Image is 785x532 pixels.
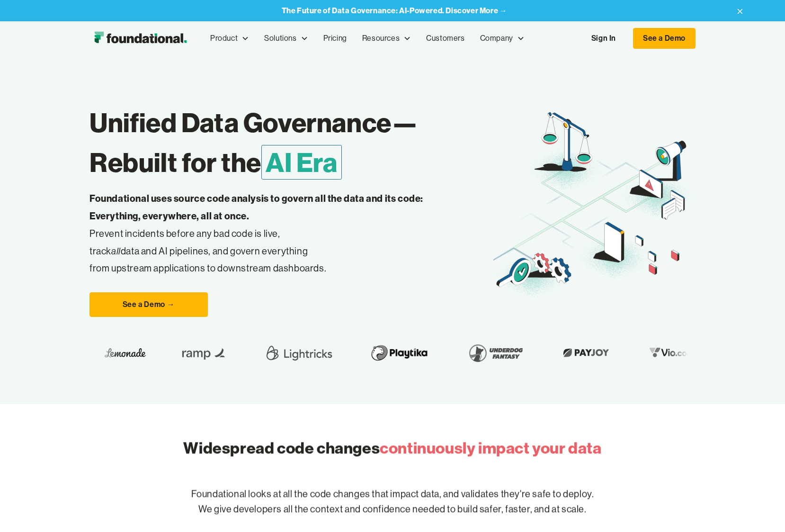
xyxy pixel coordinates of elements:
[176,340,233,366] img: Ramp
[111,245,121,257] em: all
[89,29,191,48] a: home
[263,340,335,366] img: Lightricks
[644,345,699,360] img: Vio.com
[183,437,601,459] h2: Widespread code changes
[261,145,342,180] span: AI Era
[282,6,508,15] a: The Future of Data Governance: AI-Powered. Discover More →
[419,23,472,54] a: Customers
[264,32,296,45] div: Solutions
[380,438,601,458] span: continuously impact your data
[105,345,146,360] img: Lemonade
[558,345,614,360] img: Payjoy
[366,340,433,366] img: Playtika
[464,340,528,366] img: Underdog Fantasy
[316,23,355,54] a: Pricing
[480,32,513,45] div: Company
[89,29,191,48] img: Foundational Logo
[633,28,696,49] a: See a Demo
[473,23,532,54] div: Company
[89,471,696,532] p: Foundational looks at all the code changes that impact data, and validates they're safe to deploy...
[362,32,400,45] div: Resources
[89,103,493,182] h1: Unified Data Governance— Rebuilt for the
[203,23,257,54] div: Product
[582,28,625,48] a: Sign In
[89,190,453,277] p: Prevent incidents before any bad code is live, track data and AI pipelines, and govern everything...
[257,23,315,54] div: Solutions
[210,32,238,45] div: Product
[355,23,419,54] div: Resources
[89,292,208,317] a: See a Demo →
[89,192,423,222] strong: Foundational uses source code analysis to govern all the data and its code: Everything, everywher...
